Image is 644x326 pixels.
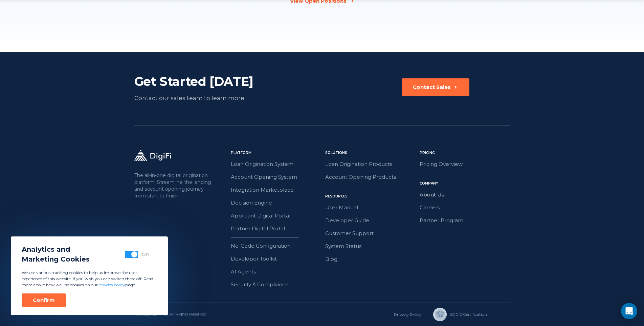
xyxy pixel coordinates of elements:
[325,173,416,181] a: Account Opening Products
[231,211,321,220] a: Applicant Digital Portal
[231,224,321,233] a: Partner Digital Portal
[231,198,321,207] a: Decision Engine
[420,190,510,199] a: About Us
[99,282,125,287] a: cookies policy
[134,74,285,89] div: Get Started [DATE]
[134,93,285,103] div: Contact our sales team to learn more.
[231,267,321,276] a: AI Agents
[325,242,416,251] a: System Status
[420,181,510,186] div: Company
[22,270,157,288] p: We use various tracking cookies to help us improve the user experience of this website. If you wi...
[231,242,321,250] a: No-Code Configuration
[134,311,207,318] div: © 2025 DigiFi, Inc. All Rights Reserved.
[231,160,321,169] a: Loan Origination System
[420,150,510,156] div: Pricing
[402,78,469,103] a: Contact Sales
[325,216,416,225] a: Developer Guide
[231,280,321,289] a: Security & Compliance
[142,251,149,258] div: On
[420,216,510,225] a: Partner Program
[413,84,451,91] div: Contact Sales
[231,150,321,156] div: Platform
[325,150,416,156] div: Solutions
[33,297,55,304] div: Confirm
[325,203,416,212] a: User Manual
[394,312,422,317] a: Privacy Policy
[325,194,416,199] div: Resources
[231,173,321,181] a: Account Opening System
[231,254,321,263] a: Developer Toolkit
[325,229,416,238] a: Customer Support
[22,245,90,254] span: Analytics and
[325,255,416,264] a: Blog
[134,172,213,199] p: The all-in-one digital origination platform. Streamline the lending and account opening journey f...
[621,303,637,319] div: Open Intercom Messenger
[420,160,510,169] a: Pricing Overview
[231,186,321,194] a: Integration Marketplace
[402,78,469,96] button: Contact Sales
[22,293,66,307] button: Confirm
[420,203,510,212] a: Careers
[433,308,478,321] a: SOC 2 Сertification
[22,254,90,264] span: Marketing Cookies
[449,311,487,318] div: SOC 2 Сertification
[325,160,416,169] a: Loan Origination Products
